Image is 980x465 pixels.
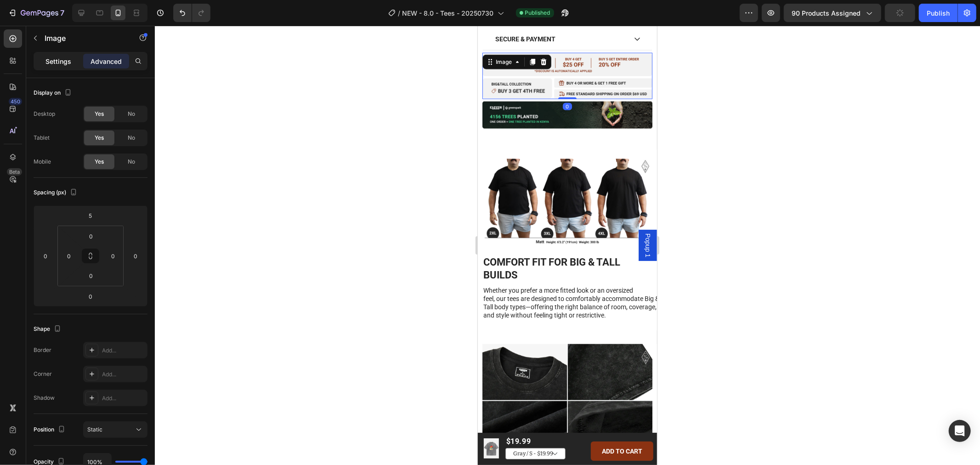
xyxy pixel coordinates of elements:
input: 0px [82,229,100,243]
div: Shape [34,323,63,335]
div: Beta [7,168,22,176]
p: feel, our tees are designed to comfortably accommodate Big & Tall body types—offering the right b... [6,269,183,294]
span: Yes [95,134,104,142]
div: Undo/Redo [173,4,210,22]
div: Position [34,424,67,436]
div: Open Intercom Messenger [949,420,971,442]
div: Spacing (px) [34,187,79,199]
span: No [128,158,135,166]
div: Add... [102,394,145,403]
div: Display on [34,87,74,99]
div: Tablet [34,134,50,142]
input: 0 [129,249,142,263]
span: Published [525,9,550,17]
span: No [128,134,135,142]
div: Publish [927,8,950,18]
iframe: Design area [478,26,657,465]
img: gempages_527800710171984918-d96e277a-a0be-44c7-879c-79502cbcb3e2.webp [5,318,175,431]
input: 0px [106,249,120,263]
span: NEW - 8.0 - Tees - 20250730 [402,8,494,18]
div: Add... [102,370,145,379]
div: 450 [9,98,22,105]
span: 90 products assigned [792,8,861,18]
div: Add... [102,346,145,355]
p: Whether you prefer a more fitted look or an oversized [6,261,183,269]
div: Mobile [34,158,51,166]
span: Yes [95,110,104,118]
button: 90 products assigned [784,4,881,22]
div: Corner [34,370,52,378]
div: Desktop [34,110,55,118]
div: Shadow [34,394,55,402]
p: Image [45,33,123,44]
button: Static [83,421,147,438]
input: 0 [81,289,100,303]
div: Border [34,346,51,354]
button: 7 [4,4,68,22]
span: / [398,8,401,18]
p: Advanced [91,57,122,66]
span: Static [87,426,102,433]
input: 0px [82,269,100,283]
span: No [128,110,135,118]
span: Yes [95,158,104,166]
input: 0px [62,249,76,263]
input: 0 [39,249,52,263]
button: Publish [919,4,957,22]
p: Settings [45,57,71,66]
p: 7 [60,7,64,18]
input: 5 [81,209,100,222]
